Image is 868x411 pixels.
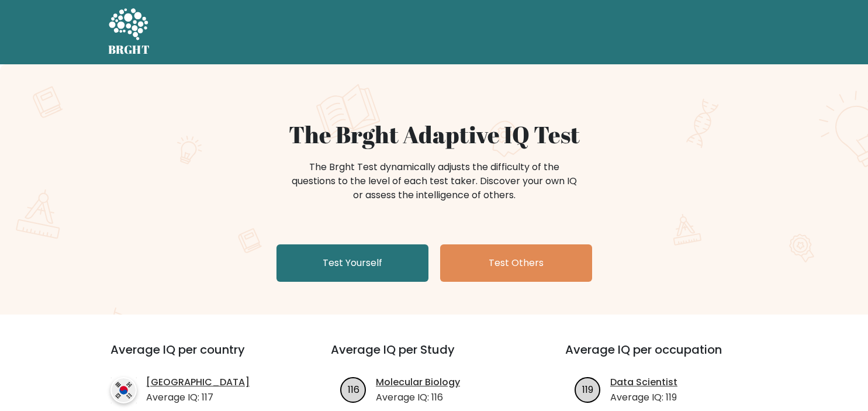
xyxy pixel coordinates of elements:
div: The Brght Test dynamically adjusts the difficulty of the questions to the level of each test take... [288,160,580,202]
text: 116 [348,382,359,396]
h1: The Brght Adaptive IQ Test [149,120,720,148]
p: Average IQ: 119 [610,391,677,405]
a: Test Yourself [276,244,428,282]
img: country [110,377,137,403]
h3: Average IQ per Study [331,343,537,371]
p: Average IQ: 117 [146,391,250,405]
a: Data Scientist [610,375,677,389]
text: 119 [582,382,593,396]
a: [GEOGRAPHIC_DATA] [146,375,250,389]
h3: Average IQ per country [110,343,289,371]
h3: Average IQ per occupation [565,343,772,371]
a: Test Others [440,244,592,282]
a: BRGHT [108,5,150,60]
a: Molecular Biology [376,375,460,389]
h5: BRGHT [108,43,150,57]
p: Average IQ: 116 [376,391,460,405]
